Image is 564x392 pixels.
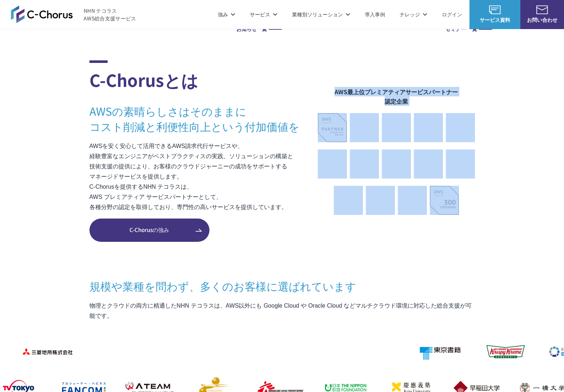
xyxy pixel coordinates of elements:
img: AWS総合支援サービス C-Chorus サービス資料 [489,5,501,14]
img: AWS総合支援サービス C-Chorus [11,5,73,23]
img: 三菱地所 [18,337,76,366]
p: AWSを安く安心して活用できるAWS請求代行サービスや、 経験豊富なエンジニアがベストプラクティスの実践、ソリューションの構築と 技術支援の提供により、お客様のクラウドジャーニーの成功をサポート... [89,141,318,212]
p: 強み [218,11,235,18]
img: 東京書籍 [411,337,469,366]
p: 業種別ソリューション [292,11,350,18]
p: 物理とクラウドの両方に精通したNHN テコラスは、AWS以外にも Google Cloud や Oracle Cloud などマルチクラウド環境に対応した総合支援が可能です。 [89,301,475,321]
img: お問い合わせ [536,5,548,14]
img: 住友生命保険相互 [149,337,207,366]
h2: C-Chorusとは [89,60,318,92]
a: C-Chorusの強み [89,219,209,242]
span: C-Chorusの強み [89,226,209,234]
img: クリスピー・クリーム・ドーナツ [476,337,535,366]
p: ナレッジ [400,11,427,18]
a: ログイン [442,11,462,18]
h3: AWSの素晴らしさはそのままに コスト削減と利便性向上という付加価値を [89,103,318,134]
h3: 規模や業種を問わず、 多くのお客様に選ばれています [89,278,475,293]
span: お問い合わせ [520,16,564,24]
span: NHN テコラス AWS総合支援サービス [84,7,136,22]
img: エアトリ [280,337,338,366]
a: 導入事例 [365,11,385,18]
img: ヤマサ醤油 [345,337,404,366]
a: AWS総合支援サービス C-Chorus NHN テコラスAWS総合支援サービス [11,5,136,23]
img: ミズノ [84,337,142,366]
span: サービス資料 [469,16,520,24]
img: フジモトHD [215,337,273,366]
figcaption: AWS最上位プレミアティアサービスパートナー 認定企業 [318,87,475,106]
p: サービス [250,11,277,18]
